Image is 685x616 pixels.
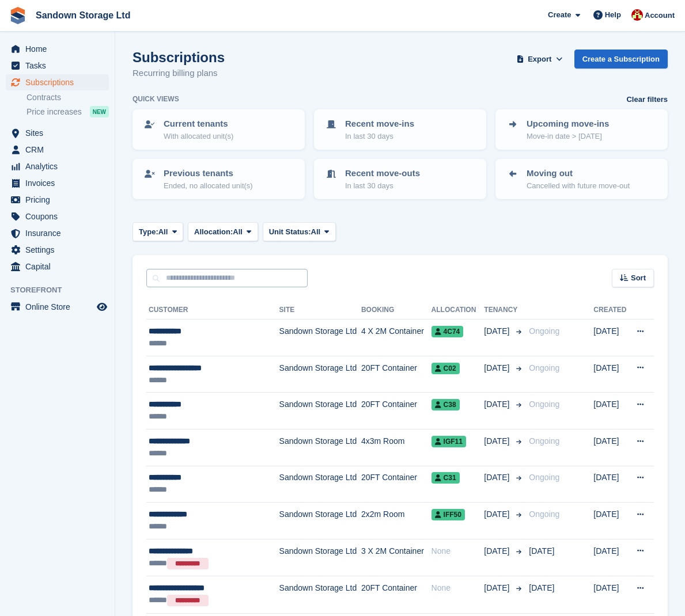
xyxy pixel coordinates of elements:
span: Invoices [25,175,94,191]
span: [DATE] [484,471,512,484]
th: Tenancy [484,301,524,320]
p: Recurring billing plans [133,67,225,80]
a: menu [6,142,109,158]
td: [DATE] [593,393,628,429]
td: 20FT Container [361,576,432,614]
a: menu [6,192,109,208]
th: Booking [361,301,432,320]
span: Storefront [10,284,115,296]
a: Create a Subscription [574,50,668,69]
td: Sandown Storage Ltd [279,466,361,503]
button: Type: All [133,222,183,241]
td: Sandown Storage Ltd [279,356,361,393]
span: Pricing [25,192,94,208]
span: [DATE] [484,362,512,374]
span: Sort [631,272,646,284]
th: Site [279,301,361,320]
span: All [233,226,243,238]
h6: Quick views [133,94,179,104]
p: With allocated unit(s) [164,131,233,142]
div: None [432,582,485,594]
span: Analytics [25,158,94,174]
a: Preview store [95,300,109,314]
span: Home [25,41,94,57]
span: [DATE] [484,398,512,410]
p: Upcoming move-ins [527,117,609,131]
span: Help [605,9,621,21]
span: C38 [432,399,460,410]
p: Recent move-ins [345,117,414,131]
a: menu [6,74,109,90]
span: IGF11 [432,436,466,447]
span: Sites [25,125,94,141]
span: Create [548,9,571,21]
span: Tasks [25,58,94,74]
p: In last 30 days [345,131,414,142]
p: Ended, no allocated unit(s) [164,180,253,192]
a: menu [6,58,109,74]
td: [DATE] [593,576,628,614]
td: 20FT Container [361,393,432,429]
td: [DATE] [593,429,628,466]
a: Price increases NEW [27,105,109,118]
span: Coupons [25,208,94,225]
span: [DATE] [529,546,554,556]
img: stora-icon-8386f47178a22dfd0bd8f6a31ec36ba5ce8667c1dd55bd0f319d3a0aa187defe.svg [9,7,27,24]
a: menu [6,208,109,225]
td: [DATE] [593,466,628,503]
span: 4C74 [432,326,464,337]
div: NEW [90,106,109,117]
td: 20FT Container [361,466,432,503]
td: 20FT Container [361,356,432,393]
span: Export [528,54,551,65]
p: Previous tenants [164,167,253,180]
a: menu [6,41,109,57]
a: menu [6,225,109,241]
td: Sandown Storage Ltd [279,429,361,466]
td: 4 X 2M Container [361,320,432,356]
p: Moving out [527,167,630,180]
td: 2x2m Room [361,503,432,539]
span: [DATE] [484,325,512,337]
td: 3 X 2M Container [361,539,432,576]
span: Account [645,10,675,21]
a: menu [6,258,109,275]
td: 4x3m Room [361,429,432,466]
td: Sandown Storage Ltd [279,320,361,356]
th: Created [593,301,628,320]
a: Current tenants With allocated unit(s) [134,111,304,149]
button: Unit Status: All [263,222,336,241]
span: Allocation: [194,226,233,238]
h1: Subscriptions [133,50,225,65]
p: Cancelled with future move-out [527,180,630,192]
td: Sandown Storage Ltd [279,393,361,429]
span: [DATE] [529,583,554,592]
p: Recent move-outs [345,167,420,180]
span: [DATE] [484,582,512,594]
p: In last 30 days [345,180,420,192]
span: All [311,226,321,238]
span: Unit Status: [269,226,311,238]
button: Export [514,50,565,69]
td: [DATE] [593,539,628,576]
span: Type: [139,226,158,238]
a: Previous tenants Ended, no allocated unit(s) [134,160,304,198]
td: Sandown Storage Ltd [279,539,361,576]
a: menu [6,125,109,141]
span: Ongoing [529,509,559,519]
p: Current tenants [164,117,233,131]
td: Sandown Storage Ltd [279,576,361,614]
img: Jessica Durrant [631,9,643,21]
a: Contracts [27,92,109,103]
span: [DATE] [484,508,512,520]
a: menu [6,299,109,315]
div: None [432,545,485,557]
span: Ongoing [529,473,559,482]
a: Moving out Cancelled with future move-out [497,160,667,198]
span: Ongoing [529,400,559,409]
a: menu [6,175,109,191]
span: Capital [25,258,94,275]
th: Allocation [432,301,485,320]
span: [DATE] [484,545,512,557]
td: [DATE] [593,503,628,539]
